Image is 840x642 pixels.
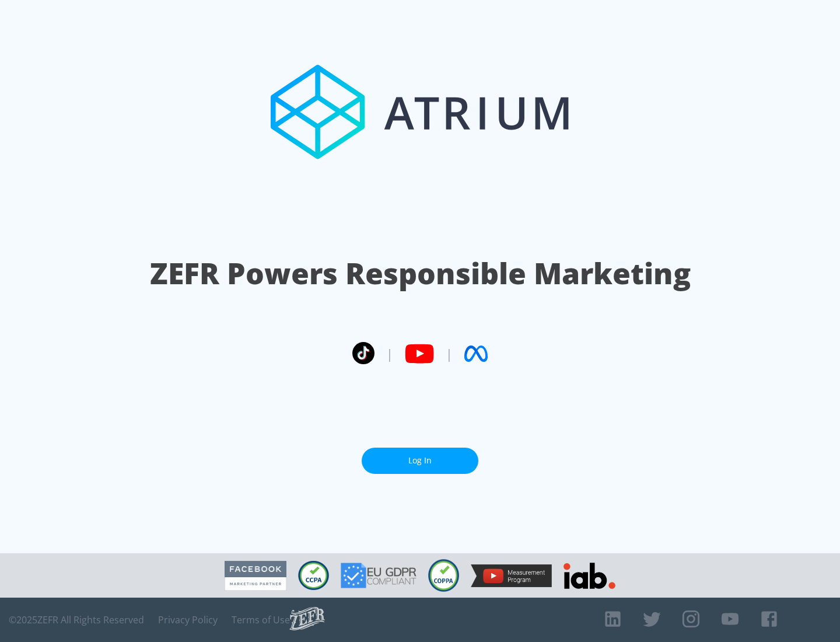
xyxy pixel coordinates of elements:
span: © 2025 ZEFR All Rights Reserved [9,614,144,626]
span: | [386,345,393,362]
img: COPPA Compliant [428,559,459,592]
img: GDPR Compliant [341,563,416,588]
img: IAB [563,563,615,589]
img: YouTube Measurement Program [471,564,552,587]
a: Terms of Use [232,614,290,626]
a: Log In [362,448,478,474]
a: Privacy Policy [158,614,218,626]
h1: ZEFR Powers Responsible Marketing [150,253,691,294]
img: Facebook Marketing Partner [225,561,286,591]
img: CCPA Compliant [298,561,329,590]
span: | [446,345,453,362]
